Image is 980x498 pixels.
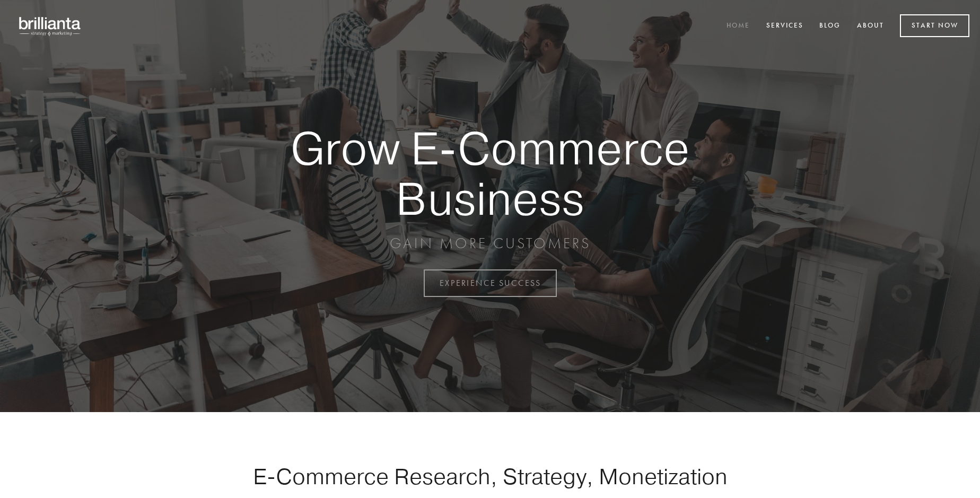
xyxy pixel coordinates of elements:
a: EXPERIENCE SUCCESS [424,269,557,297]
p: GAIN MORE CUSTOMERS [253,234,727,253]
a: Start Now [900,14,969,37]
strong: Grow E-Commerce Business [253,123,727,223]
a: About [850,18,891,35]
a: Services [759,18,810,35]
a: Blog [812,18,847,35]
img: brillianta - research, strategy, marketing [11,11,90,41]
a: Home [720,18,757,35]
h1: E-Commerce Research, Strategy, Monetization [220,463,760,490]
